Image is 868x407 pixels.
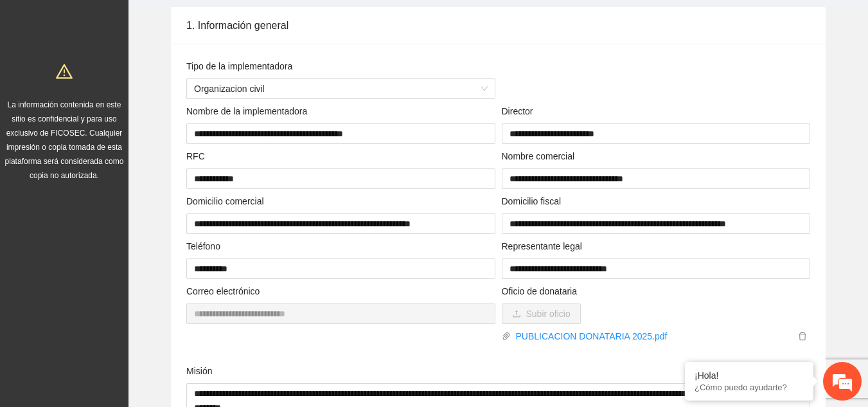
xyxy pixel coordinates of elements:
label: Oficio de donataria [502,284,578,298]
label: Domicilio comercial [186,194,264,208]
p: ¿Cómo puedo ayudarte? [695,383,804,392]
span: uploadSubir oficio [502,309,581,319]
span: Organizacion civil [194,79,488,98]
span: La información contenida en este sitio es confidencial y para uso exclusivo de FICOSEC. Cualquier... [5,100,124,180]
label: Nombre comercial [502,149,575,163]
span: delete [795,332,810,341]
label: Domicilio fiscal [502,194,562,208]
div: 1. Información general [186,7,810,44]
label: Nombre de la implementadora [186,104,307,118]
span: Estamos en línea. [75,131,177,261]
label: Director [502,104,533,118]
label: Misión [186,364,212,378]
span: paper-clip [502,332,511,341]
a: PUBLICACION DONATARIA 2025.pdf [511,329,795,343]
button: delete [795,329,810,343]
span: warning [56,63,73,80]
textarea: Escriba su mensaje y pulse “Intro” [6,271,245,316]
label: Correo electrónico [186,284,260,298]
div: ¡Hola! [695,370,804,381]
div: Minimizar ventana de chat en vivo [211,6,242,37]
label: Tipo de la implementadora [186,59,292,73]
label: Representante legal [502,239,582,253]
div: Chatee con nosotros ahora [67,66,216,82]
button: uploadSubir oficio [502,303,581,324]
label: RFC [186,149,205,163]
label: Teléfono [186,239,220,253]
